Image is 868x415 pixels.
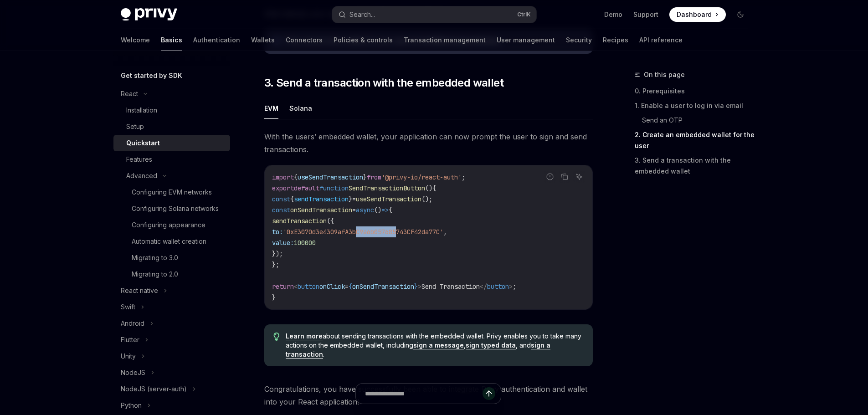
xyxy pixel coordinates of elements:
span: On this page [644,69,685,80]
span: onSendTransaction [352,282,414,291]
span: (); [421,195,432,203]
div: Configuring Solana networks [132,203,219,214]
span: () [425,184,432,192]
button: Search...CtrlK [332,6,536,23]
div: Migrating to 3.0 [132,252,178,263]
svg: Tip [273,333,280,341]
span: onClick [319,282,345,291]
div: Swift [121,302,135,313]
span: } [414,282,418,291]
a: Automatic wallet creation [113,233,230,250]
div: Unity [121,351,136,362]
a: 3. Send a transaction with the embedded wallet [635,153,755,179]
h5: Get started by SDK [121,70,182,81]
span: 3. Send a transaction with the embedded wallet [264,76,503,90]
span: { [294,173,298,181]
span: = [352,206,356,214]
a: Configuring Solana networks [113,200,230,217]
a: sign a message [413,341,464,349]
span: ; [513,282,516,291]
span: }; [272,261,279,269]
span: const [272,206,290,214]
span: 100000 [294,239,316,247]
div: NodeJS [121,367,145,378]
span: </ [480,282,487,291]
span: async [356,206,374,214]
button: Toggle dark mode [733,7,748,22]
a: Migrating to 2.0 [113,266,230,282]
span: < [294,282,298,291]
div: Configuring appearance [132,220,205,231]
div: Quickstart [126,138,160,149]
button: Solana [289,97,312,119]
span: sendTransaction [272,217,327,225]
a: Welcome [121,29,150,51]
a: Policies & controls [334,29,393,51]
span: ({ [327,217,334,225]
a: API reference [639,29,683,51]
span: value: [272,239,294,247]
span: { [290,195,294,203]
a: sign typed data [466,341,516,349]
div: React [121,88,138,99]
div: Advanced [126,170,157,181]
button: Copy the contents from the code block [559,171,570,183]
a: User management [497,29,555,51]
a: Security [566,29,592,51]
div: Features [126,154,152,165]
div: Installation [126,105,157,116]
span: } [363,173,367,181]
a: Configuring appearance [113,217,230,233]
span: to: [272,228,283,236]
span: '0xE3070d3e4309afA3bC9a6b057685743CF42da77C' [283,228,443,236]
span: , [443,228,447,236]
div: Setup [126,121,144,132]
a: 2. Create an embedded wallet for the user [635,128,755,153]
a: Migrating to 3.0 [113,250,230,266]
a: Recipes [603,29,628,51]
a: Configuring EVM networks [113,184,230,200]
span: { [432,184,436,192]
span: = [345,282,349,291]
div: Configuring EVM networks [132,187,212,198]
span: button [487,282,509,291]
span: { [389,206,392,214]
span: about sending transactions with the embedded wallet. Privy enables you to take many actions on th... [286,332,583,359]
a: Connectors [286,29,323,51]
span: Ctrl K [517,11,531,18]
a: Authentication [193,29,240,51]
span: } [349,195,352,203]
span: useSendTransaction [356,195,421,203]
span: ; [462,173,465,181]
a: Setup [113,118,230,135]
button: Ask AI [573,171,585,183]
span: > [509,282,513,291]
span: button [298,282,319,291]
span: export [272,184,294,192]
span: '@privy-io/react-auth' [381,173,462,181]
span: sendTransaction [294,195,349,203]
span: default [294,184,319,192]
span: () [374,206,381,214]
a: Quickstart [113,135,230,151]
a: Dashboard [669,7,726,22]
a: Send an OTP [642,113,755,128]
div: Android [121,318,144,329]
a: Wallets [251,29,275,51]
span: = [352,195,356,203]
span: }); [272,250,283,258]
div: Flutter [121,334,139,345]
span: { [349,282,352,291]
a: Installation [113,102,230,118]
div: Python [121,400,142,411]
span: } [272,293,276,302]
button: Send message [483,387,495,400]
div: Automatic wallet creation [132,236,206,247]
button: EVM [264,97,278,119]
img: dark logo [121,8,177,21]
a: Basics [161,29,182,51]
button: Report incorrect code [544,171,556,183]
a: Demo [604,10,622,19]
div: Search... [349,9,375,20]
span: Send Transaction [421,282,480,291]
